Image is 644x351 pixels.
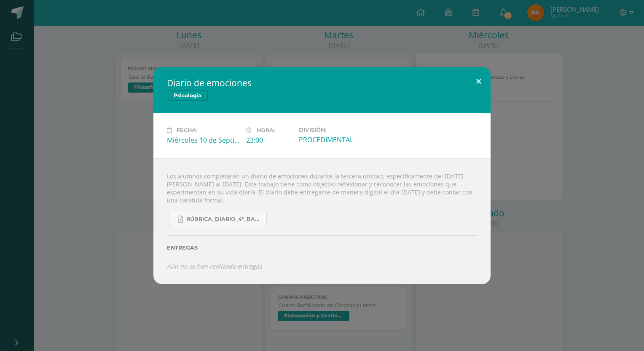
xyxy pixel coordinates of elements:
[299,127,371,133] label: División:
[177,127,197,133] span: Fecha:
[167,262,262,270] i: Aún no se han realizado entregas
[167,77,477,89] h2: Diario de emociones
[299,135,371,144] div: PROCEDIMENTAL
[153,158,491,284] div: Los alumnos completarán un diario de emociones durante la tercera unidad, específicamente del [DA...
[169,211,267,227] a: RÚBRICA_DIARIO_4°_BACHI.pdf
[167,245,477,251] label: Entregas
[257,127,275,133] span: Hora:
[467,67,491,96] button: Close (Esc)
[167,90,208,101] span: Psicología
[186,216,262,223] span: RÚBRICA_DIARIO_4°_BACHI.pdf
[167,136,239,145] div: Miércoles 10 de Septiembre
[246,136,292,145] div: 23:00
